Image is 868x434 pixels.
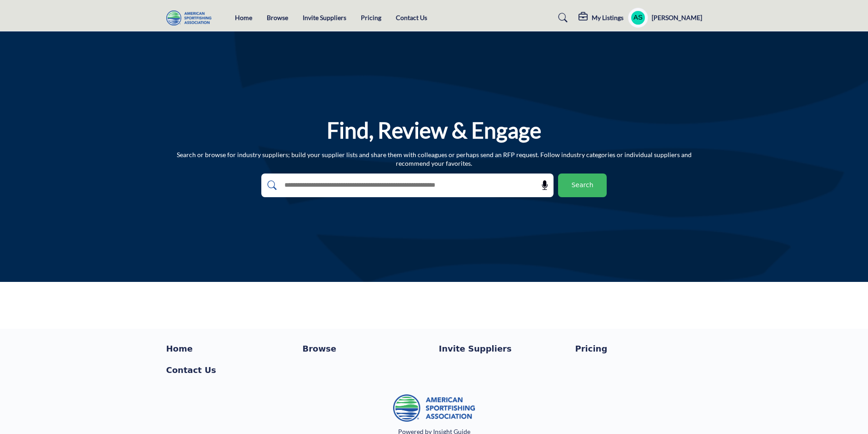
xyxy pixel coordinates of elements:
[549,10,574,25] a: Search
[393,394,475,422] img: No Site Logo
[166,10,216,26] img: Site Logo
[361,14,381,21] a: Pricing
[652,13,702,22] h5: [PERSON_NAME]
[303,342,429,355] a: Browse
[628,8,648,28] button: Show hide supplier dropdown
[166,150,702,168] p: Search or browse for industry suppliers; build your supplier lists and share them with colleagues...
[303,14,346,21] a: Invite Suppliers
[592,14,624,22] h5: My Listings
[558,174,607,197] button: Search
[396,14,427,21] a: Contact Us
[267,14,288,21] a: Browse
[166,364,293,376] a: Contact Us
[327,116,541,144] h1: Find, Review & Engage
[575,342,702,355] a: Pricing
[571,180,593,190] span: Search
[439,342,566,355] a: Invite Suppliers
[235,14,252,21] a: Home
[579,12,624,23] div: My Listings
[166,342,293,355] a: Home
